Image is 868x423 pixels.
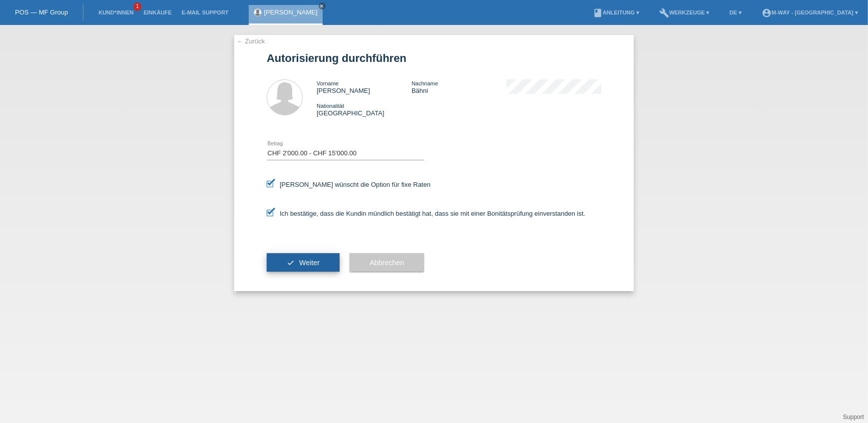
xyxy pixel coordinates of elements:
[287,259,295,267] i: check
[267,253,340,272] button: check Weiter
[412,79,506,94] div: Bähni
[15,8,68,16] a: POS — MF Group
[659,8,669,18] i: build
[317,103,344,109] span: Nationalität
[588,9,644,15] a: bookAnleitung ▾
[654,9,715,15] a: buildWerkzeuge ▾
[237,37,265,45] a: ← Zurück
[267,210,585,217] label: Ich bestätige, dass die Kundin mündlich bestätigt hat, dass sie mit einer Bonitätsprüfung einvers...
[133,2,141,11] span: 1
[317,80,339,86] span: Vorname
[319,2,326,9] a: close
[177,9,234,15] a: E-Mail Support
[317,79,412,94] div: [PERSON_NAME]
[320,3,325,8] i: close
[762,8,772,18] i: account_circle
[138,9,176,15] a: Einkäufe
[93,9,138,15] a: Kund*innen
[725,9,747,15] a: DE ▾
[370,259,404,267] span: Abbrechen
[757,9,863,15] a: account_circlem-way - [GEOGRAPHIC_DATA] ▾
[299,259,320,267] span: Weiter
[350,253,424,272] button: Abbrechen
[412,80,438,86] span: Nachname
[267,52,601,64] h1: Autorisierung durchführen
[264,8,318,16] a: [PERSON_NAME]
[593,8,603,18] i: book
[317,102,412,117] div: [GEOGRAPHIC_DATA]
[267,181,431,188] label: [PERSON_NAME] wünscht die Option für fixe Raten
[843,414,864,421] a: Support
